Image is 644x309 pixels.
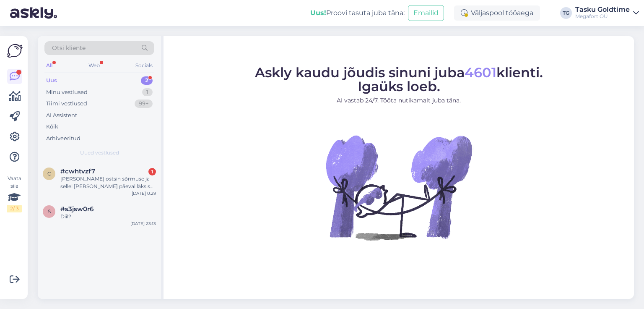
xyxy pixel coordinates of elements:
div: 99+ [135,100,153,108]
div: Kõik [46,123,58,131]
span: #s3jsw0r6 [60,205,93,213]
span: s [48,208,51,215]
span: c [47,170,51,177]
div: Socials [134,60,154,71]
div: 1 [142,88,153,97]
img: No Chat active [323,112,474,263]
div: 1 [148,168,156,175]
div: Tasku Goldtime [575,6,630,13]
span: Otsi kliente [52,44,86,52]
div: [DATE] 0:29 [132,190,156,196]
div: Proovi tasuta juba täna: [310,8,405,18]
div: Vaata siia [7,175,22,212]
span: Uued vestlused [80,149,119,157]
span: 4601 [465,64,496,81]
div: Uus [46,76,57,85]
div: [DATE] 23:13 [130,220,156,227]
span: Askly kaudu jõudis sinuni juba klienti. Igaüks loeb. [255,64,543,94]
div: Diil? [60,213,156,220]
div: [PERSON_NAME] ostsin sõrmuse ja sellel [PERSON_NAME] päeval läks see katki, see on hõbedast. Kas ... [60,175,156,190]
div: Minu vestlused [46,88,88,97]
b: Uus! [310,9,326,17]
img: Askly Logo [7,43,23,59]
div: Arhiveeritud [46,134,80,143]
div: AI Assistent [46,111,77,120]
div: TG [560,7,572,19]
div: 2 [141,76,153,85]
div: Väljaspool tööaega [454,5,540,21]
div: All [44,60,54,71]
button: Emailid [408,5,444,21]
div: Megafort OÜ [575,13,630,20]
p: AI vastab 24/7. Tööta nutikamalt juba täna. [255,96,543,105]
div: Tiimi vestlused [46,100,87,108]
div: Web [87,60,101,71]
div: 2 / 3 [7,205,22,212]
a: Tasku GoldtimeMegafort OÜ [575,6,639,20]
span: #cwhtvzf7 [60,168,95,175]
